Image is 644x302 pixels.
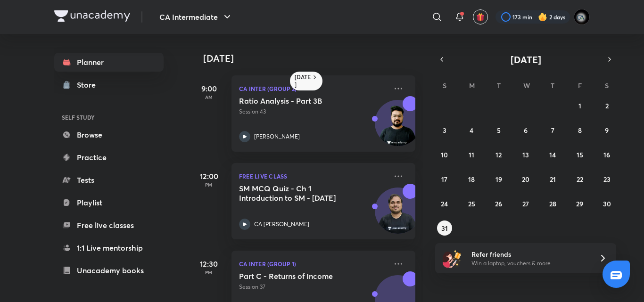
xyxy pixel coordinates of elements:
[54,216,164,235] a: Free live classes
[572,98,587,113] button: August 1, 2025
[599,171,614,187] button: August 23, 2025
[54,171,164,189] a: Tests
[239,271,356,281] h5: Part C - Returns of Income
[471,249,587,259] h6: Refer friends
[545,147,560,162] button: August 14, 2025
[441,150,448,159] abbr: August 10, 2025
[54,148,164,167] a: Practice
[574,9,590,25] img: poojita Agrawal
[239,83,387,94] p: CA Inter (Group 2)
[551,126,554,135] abbr: August 7, 2025
[603,175,611,184] abbr: August 23, 2025
[464,171,479,187] button: August 18, 2025
[576,199,583,208] abbr: August 29, 2025
[491,196,506,211] button: August 26, 2025
[605,101,609,110] abbr: August 2, 2025
[497,126,501,135] abbr: August 5, 2025
[190,83,228,94] h5: 9:00
[550,175,556,184] abbr: August 21, 2025
[464,147,479,162] button: August 11, 2025
[491,171,506,187] button: August 19, 2025
[190,94,228,100] p: AM
[443,126,446,135] abbr: August 3, 2025
[476,13,485,21] img: avatar
[495,150,502,159] abbr: August 12, 2025
[599,147,614,162] button: August 16, 2025
[495,199,502,208] abbr: August 26, 2025
[545,122,560,138] button: August 7, 2025
[577,150,583,159] abbr: August 15, 2025
[239,96,356,106] h5: Ratio Analysis - Part 3B
[190,269,228,275] p: PM
[572,196,587,211] button: August 29, 2025
[54,261,164,280] a: Unacademy books
[470,126,473,135] abbr: August 4, 2025
[599,122,614,138] button: August 9, 2025
[599,196,614,211] button: August 30, 2025
[572,171,587,187] button: August 22, 2025
[443,81,446,90] abbr: Sunday
[441,224,448,233] abbr: August 31, 2025
[577,175,583,184] abbr: August 22, 2025
[54,125,164,144] a: Browse
[522,199,529,208] abbr: August 27, 2025
[523,81,530,90] abbr: Wednesday
[437,196,452,211] button: August 24, 2025
[491,147,506,162] button: August 12, 2025
[603,150,610,159] abbr: August 16, 2025
[441,199,448,208] abbr: August 24, 2025
[239,283,387,291] p: Session 37
[518,147,533,162] button: August 13, 2025
[437,171,452,187] button: August 17, 2025
[54,10,130,24] a: Company Logo
[545,171,560,187] button: August 21, 2025
[437,122,452,138] button: August 3, 2025
[154,8,239,26] button: CA Intermediate
[54,10,130,22] img: Company Logo
[599,98,614,113] button: August 2, 2025
[471,259,587,268] p: Win a laptop, vouchers & more
[448,53,603,66] button: [DATE]
[518,171,533,187] button: August 20, 2025
[441,175,447,184] abbr: August 17, 2025
[538,12,547,22] img: streak
[443,249,462,268] img: referral
[578,101,581,110] abbr: August 1, 2025
[295,73,311,89] h6: [DATE]
[77,79,101,90] div: Store
[239,184,356,203] h5: SM MCQ Quiz - Ch 1 Introduction to SM - Jan 26
[239,171,387,182] p: FREE LIVE CLASS
[468,175,475,184] abbr: August 18, 2025
[54,193,164,212] a: Playlist
[190,258,228,269] h5: 12:30
[522,175,529,184] abbr: August 20, 2025
[469,81,475,90] abbr: Monday
[495,175,502,184] abbr: August 19, 2025
[468,199,475,208] abbr: August 25, 2025
[464,122,479,138] button: August 4, 2025
[578,81,582,90] abbr: Friday
[497,81,501,90] abbr: Tuesday
[578,126,582,135] abbr: August 8, 2025
[375,105,421,150] img: Avatar
[254,220,309,229] p: CA [PERSON_NAME]
[605,81,609,90] abbr: Saturday
[239,258,387,269] p: CA Inter (Group 1)
[605,126,609,135] abbr: August 9, 2025
[203,53,425,64] h4: [DATE]
[464,196,479,211] button: August 25, 2025
[473,9,488,24] button: avatar
[54,109,164,125] h6: SELF STUDY
[469,150,474,159] abbr: August 11, 2025
[549,199,556,208] abbr: August 28, 2025
[511,53,541,66] span: [DATE]
[54,238,164,257] a: 1:1 Live mentorship
[437,147,452,162] button: August 10, 2025
[54,75,164,94] a: Store
[549,150,556,159] abbr: August 14, 2025
[545,196,560,211] button: August 28, 2025
[254,132,300,141] p: [PERSON_NAME]
[518,122,533,138] button: August 6, 2025
[524,126,528,135] abbr: August 6, 2025
[551,81,554,90] abbr: Thursday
